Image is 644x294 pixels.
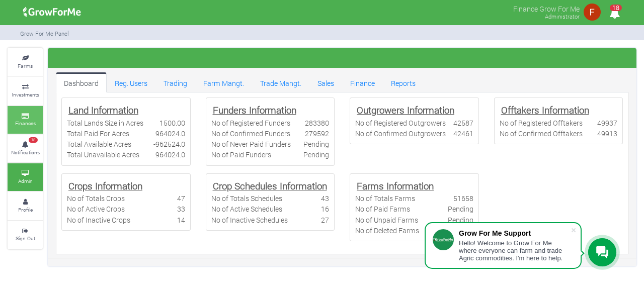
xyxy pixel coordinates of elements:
[605,2,624,25] i: Notifications
[211,215,288,225] div: No of Inactive Schedules
[8,192,43,220] a: Profile
[545,13,580,20] small: Administrator
[68,104,138,116] b: Land Information
[459,229,571,237] div: Grow For Me Support
[177,193,185,204] div: 47
[211,193,282,204] div: No of Totals Schedules
[67,139,131,149] div: Total Available Acres
[16,235,35,242] small: Sign Out
[155,149,185,160] div: 964024.0
[303,149,329,160] div: Pending
[357,179,434,192] b: Farms Information
[153,139,185,149] div: -962524.0
[582,2,602,22] img: growforme image
[597,118,617,128] div: 49937
[355,193,415,204] div: No of Totals Farms
[12,91,39,98] small: Investments
[453,193,473,204] div: 51658
[213,104,296,116] b: Funders Information
[501,104,589,116] b: Offtakers Information
[213,179,327,192] b: Crop Schedules Information
[67,204,125,214] div: No of Active Crops
[321,193,329,204] div: 43
[355,225,419,236] div: No of Deleted Farms
[56,72,107,92] a: Dashboard
[67,149,139,160] div: Total Unavailable Acres
[355,215,418,225] div: No of Unpaid Farms
[8,106,43,134] a: Finances
[155,72,195,92] a: Trading
[342,72,383,92] a: Finance
[448,215,473,225] div: Pending
[67,193,125,204] div: No of Totals Crops
[8,48,43,76] a: Farms
[610,5,622,11] span: 18
[177,215,185,225] div: 14
[11,149,40,156] small: Notifications
[211,128,290,139] div: No of Confirmed Funders
[305,128,329,139] div: 279592
[459,239,571,262] div: Hello! Welcome to Grow For Me where everyone can farm and trade Agric commodities. I'm here to help.
[18,206,33,213] small: Profile
[195,72,252,92] a: Farm Mangt.
[107,72,155,92] a: Reg. Users
[355,118,446,128] div: No of Registered Outgrowers
[321,215,329,225] div: 27
[8,77,43,105] a: Investments
[18,62,33,69] small: Farms
[383,72,424,92] a: Reports
[20,30,69,37] small: Grow For Me Panel
[8,135,43,162] a: 18 Notifications
[355,204,410,214] div: No of Paid Farms
[513,2,580,14] p: Finance Grow For Me
[448,204,473,214] div: Pending
[18,177,33,184] small: Admin
[155,128,185,139] div: 964024.0
[177,204,185,214] div: 33
[67,128,129,139] div: Total Paid For Acres
[453,128,473,139] div: 42461
[453,118,473,128] div: 42587
[20,2,85,22] img: growforme image
[305,118,329,128] div: 283380
[159,118,185,128] div: 1500.00
[8,221,43,249] a: Sign Out
[67,215,130,225] div: No of Inactive Crops
[8,163,43,191] a: Admin
[211,118,290,128] div: No of Registered Funders
[597,128,617,139] div: 49913
[211,204,282,214] div: No of Active Schedules
[355,128,446,139] div: No of Confirmed Outgrowers
[321,204,329,214] div: 16
[500,128,583,139] div: No of Confirmed Offtakers
[252,72,309,92] a: Trade Mangt.
[309,72,342,92] a: Sales
[605,10,624,19] a: 18
[500,118,583,128] div: No of Registered Offtakers
[29,137,38,143] span: 18
[67,118,143,128] div: Total Lands Size in Acres
[303,139,329,149] div: Pending
[211,149,271,160] div: No of Paid Funders
[15,120,36,127] small: Finances
[211,139,291,149] div: No of Never Paid Funders
[68,179,142,192] b: Crops Information
[357,104,454,116] b: Outgrowers Information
